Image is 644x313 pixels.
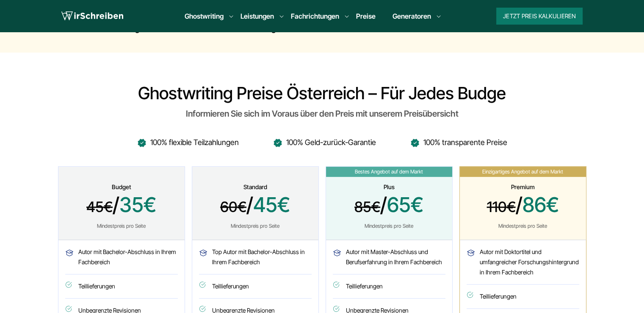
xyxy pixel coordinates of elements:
[410,136,507,149] li: 100% transparente Preise
[336,223,442,229] div: Mindestpreis pro Seite
[69,223,174,229] div: Mindestpreis pro Seite
[354,198,380,215] span: 85€
[470,184,576,190] div: Premium
[65,247,178,274] li: Autor mit Bachelor-Abschluss in Ihrem Fachbereich
[333,274,445,299] li: Teillieferungen
[333,247,445,274] li: Autor mit Master-Abschluss und Berufserfahrung in Ihrem Fachbereich
[487,198,516,215] span: 110€
[61,10,123,22] img: logo wirschreiben
[86,198,113,215] span: 45€
[356,12,376,20] a: Preise
[185,11,224,21] a: Ghostwriting
[220,198,246,215] span: 60€
[199,247,312,274] li: Top Autor mit Bachelor-Abschluss in Ihrem Fachbereich
[392,11,431,21] a: Generatoren
[65,274,178,299] li: Teillieferungen
[336,193,442,219] span: /
[253,192,290,217] span: 45€
[336,184,442,190] div: Plus
[460,167,586,177] span: Einzigartiges Angebot auf dem Markt
[202,193,308,219] span: /
[470,193,576,219] span: /
[467,285,579,309] li: Teillieferungen
[69,193,174,219] span: /
[470,223,576,229] div: Mindestpreis pro Seite
[58,107,586,120] div: Informieren Sie sich im Voraus über den Preis mit unserem Preisübersicht
[202,184,308,190] div: Standard
[496,8,583,25] button: Jetzt Preis kalkulieren
[326,167,452,177] span: Bestes Angebot auf dem Markt
[58,83,586,103] h2: Ghostwriting Preise Österreich – für jedes Budge
[240,11,274,21] a: Leistungen
[119,192,156,217] span: 35€
[69,184,174,190] div: Budget
[522,192,559,217] span: 86€
[137,136,239,149] li: 100% flexible Teilzahlungen
[273,136,376,149] li: 100% Geld-zurück-Garantie
[291,11,339,21] a: Fachrichtungen
[199,274,312,299] li: Teillieferungen
[202,223,308,229] div: Mindestpreis pro Seite
[467,247,579,285] li: Autor mit Doktortitel und umfangreicher Forschungshintergrund in Ihrem Fachbereich
[387,192,423,217] span: 65€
